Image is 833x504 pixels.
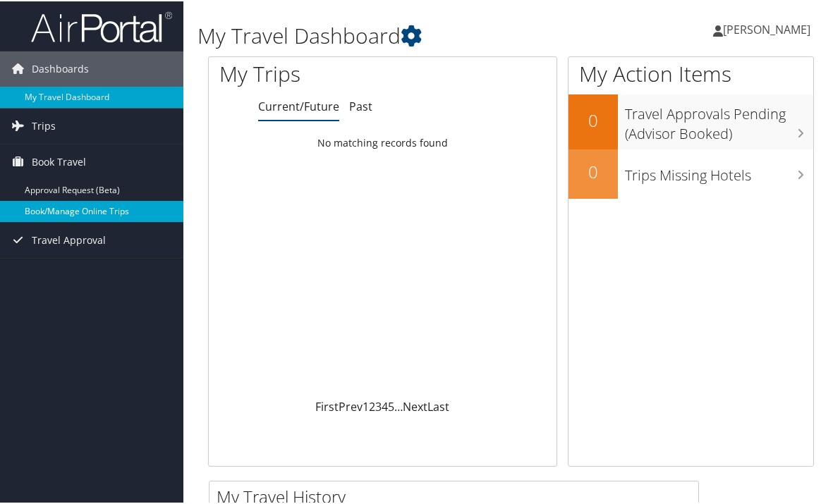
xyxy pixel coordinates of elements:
a: First [315,398,339,413]
a: 3 [375,398,382,413]
a: 4 [382,398,388,413]
span: Book Travel [32,143,86,178]
a: 2 [369,398,375,413]
h1: My Travel Dashboard [197,20,616,49]
span: … [394,398,403,413]
h1: My Trips [219,58,401,87]
a: 5 [388,398,394,413]
td: No matching records found [209,129,557,154]
a: 0Travel Approvals Pending (Advisor Booked) [568,93,813,147]
h2: 0 [568,107,618,131]
a: Past [349,97,372,113]
span: Dashboards [32,50,89,85]
a: Prev [339,398,363,413]
a: 0Trips Missing Hotels [568,148,813,197]
a: [PERSON_NAME] [713,7,825,49]
h2: 0 [568,159,618,183]
a: Next [403,398,427,413]
a: 1 [363,398,369,413]
span: Travel Approval [32,221,106,257]
span: Trips [32,107,56,142]
h3: Travel Approvals Pending (Advisor Booked) [625,96,813,142]
h3: Trips Missing Hotels [625,157,813,184]
a: Current/Future [258,97,339,113]
span: [PERSON_NAME] [723,20,810,36]
a: Last [427,398,449,413]
h1: My Action Items [568,58,813,87]
img: airportal-logo.png [31,9,172,42]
